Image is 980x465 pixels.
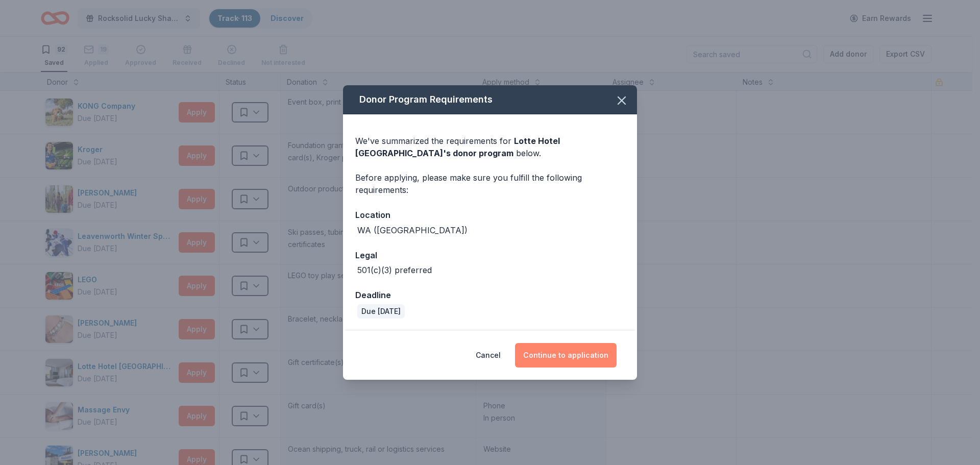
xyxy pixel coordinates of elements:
div: Legal [355,249,625,262]
div: We've summarized the requirements for below. [355,135,625,159]
div: Deadline [355,288,625,302]
button: Cancel [476,343,501,368]
button: Continue to application [515,343,617,368]
div: 501(c)(3) preferred [357,264,432,276]
div: Due [DATE] [357,304,405,319]
div: Location [355,208,625,222]
div: Donor Program Requirements [343,85,637,114]
div: Before applying, please make sure you fulfill the following requirements: [355,172,625,196]
div: WA ([GEOGRAPHIC_DATA]) [357,224,468,236]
